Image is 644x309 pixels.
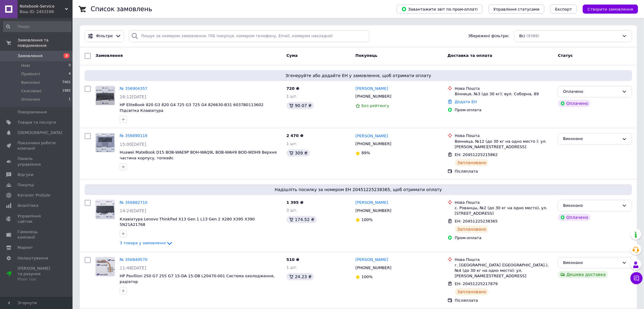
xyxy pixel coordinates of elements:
[468,33,509,39] span: Збережені фільтри:
[95,257,115,276] a: Фото товару
[286,141,297,146] span: 1 шт.
[21,97,40,102] span: Оплачені
[120,200,147,205] a: № 356882710
[96,133,115,152] img: Фото товару
[455,86,553,91] div: Нова Пошта
[455,133,553,138] div: Нова Пошта
[20,4,65,9] span: Notebook-Service
[286,86,299,91] span: 720 ₴
[69,71,71,77] span: 4
[62,88,71,94] span: 1982
[286,216,317,223] div: 174.52 ₴
[354,93,393,100] div: [PHONE_NUMBER]
[21,63,30,68] span: Нові
[563,136,620,142] div: Виконано
[95,53,123,58] span: Замовлення
[286,94,297,99] span: 1 шт.
[558,214,591,221] div: Оплачено
[455,169,553,174] div: Післяплата
[577,7,638,11] a: Створити замовлення
[21,71,40,77] span: Прийняті
[120,265,146,270] span: 11:48[DATE]
[18,266,56,282] span: [PERSON_NAME] та рахунки
[550,5,577,14] button: Експорт
[286,133,303,138] span: 2 470 ₴
[493,7,539,11] span: Управління статусами
[18,120,56,125] span: Товари та послуги
[354,140,393,148] div: [PHONE_NUMBER]
[455,262,553,279] div: г. [GEOGRAPHIC_DATA] ([GEOGRAPHIC_DATA].), №4 (до 30 кг на одно место): ул. [PERSON_NAME][STREET_...
[488,5,544,14] button: Управління статусами
[18,193,50,198] span: Каталог ProSale
[361,217,373,222] span: 100%
[18,245,33,250] span: Маркет
[18,172,33,177] span: Відгуки
[21,88,42,94] span: Скасовані
[563,89,620,95] div: Оплачено
[455,99,477,104] a: Додати ЕН
[91,5,152,13] h1: Список замовлень
[18,156,56,167] span: Панель управління
[120,86,147,91] a: № 356904357
[95,86,115,105] a: Фото товару
[286,53,298,58] span: Cума
[120,241,166,245] span: 3 товара у замовленні
[355,133,388,139] a: [PERSON_NAME]
[87,73,629,79] span: Згенеруйте або додайте ЕН у замовлення, щоб отримати оплату
[455,226,489,233] div: Заплановано
[120,150,277,160] a: Huawei MateBook D15 BOB-WAE9P BOH-WAQ9L BOB-WAH9 BOD-WDH9 Верхня частина корпусу, топкейс
[18,229,56,240] span: Гаманець компанії
[18,277,56,282] div: Prom топ
[355,200,388,206] a: [PERSON_NAME]
[120,102,264,113] a: HP EliteBook 820 G3 820 G4 725 G3 725 G4 826630-B31 6037B0113602 Підсвітка Клавіатура
[286,265,297,270] span: 1 шт.
[18,213,56,224] span: Управління сайтом
[355,86,388,92] a: [PERSON_NAME]
[555,7,572,11] span: Експорт
[286,102,314,109] div: 90.07 ₴
[354,264,393,272] div: [PHONE_NUMBER]
[455,298,553,303] div: Післяплата
[286,273,314,280] div: 24.23 ₴
[401,6,477,12] span: Завантажити звіт по пром-оплаті
[96,200,115,219] img: Фото товару
[95,133,115,152] a: Фото товару
[455,257,553,262] div: Нова Пошта
[630,272,642,284] button: Чат з покупцем
[18,130,62,135] span: [DEMOGRAPHIC_DATA]
[69,97,71,102] span: 1
[455,107,553,113] div: Пром-оплата
[455,219,498,223] span: ЕН: 20451225238365
[120,241,173,245] a: 3 товара у замовленні
[455,288,489,295] div: Заплановано
[583,5,638,14] button: Створити замовлення
[95,200,115,219] a: Фото товару
[21,80,40,85] span: Виконані
[96,86,115,105] img: Фото товару
[63,53,70,58] span: 3
[18,109,47,115] span: Повідомлення
[18,37,73,48] span: Замовлення та повідомлення
[354,207,393,215] div: [PHONE_NUMBER]
[120,257,147,262] a: № 356849570
[587,7,633,11] span: Створити замовлення
[62,80,71,85] span: 7401
[455,235,553,241] div: Пром-оплата
[355,257,388,263] a: [PERSON_NAME]
[3,21,71,32] input: Пошук
[18,203,38,208] span: Аналітика
[455,281,498,286] span: ЕН: 20451225217879
[18,53,43,59] span: Замовлення
[120,217,255,227] a: Клавіатура Lenovo ThinkPad X13 Gen 1 L13 Gen 2 X280 X395 X390 5N21A21768
[526,34,539,38] span: (9388)
[558,271,608,278] div: Дешева доставка
[69,63,71,68] span: 0
[519,33,525,39] span: Всі
[558,53,573,58] span: Статус
[563,260,620,266] div: Виконано
[558,100,591,107] div: Оплачено
[18,140,56,151] span: Показники роботи компанії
